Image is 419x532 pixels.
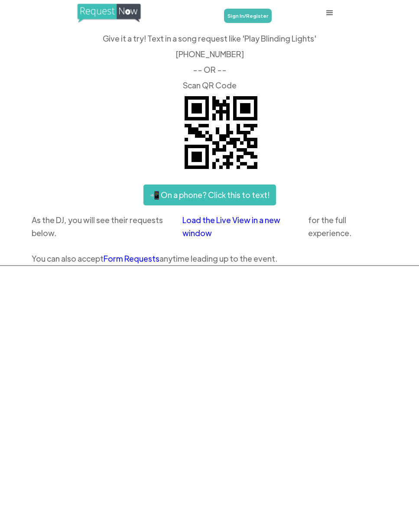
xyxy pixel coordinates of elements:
a: home [76,3,154,23]
div: You can also accept anytime leading up to the event. [32,252,388,265]
a: Sign In/Register [224,9,272,23]
div: As the DJ, you will see their requests below. for the full experience. [32,214,388,240]
a: Load the Live View in a new window [182,214,308,240]
img: QR code [178,89,264,176]
a: 📲 On a phone? Click this to text! [143,185,276,205]
a: Form Requests [104,253,159,263]
div: Give it a try! Text in a song request like 'Play Blinding Lights' ‍ [PHONE_NUMBER] -- OR -- ‍ Sca... [32,35,388,89]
